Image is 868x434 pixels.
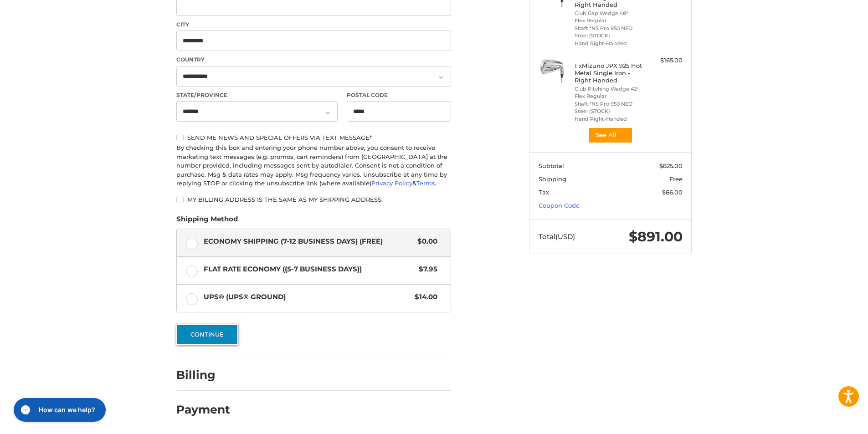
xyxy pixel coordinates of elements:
label: Send me news and special offers via text message* [176,134,451,141]
li: Club Gap Wedge 48° [575,10,644,17]
span: Subtotal [539,162,564,169]
span: Tax [539,189,549,196]
iframe: Gorgias live chat messenger [9,395,108,425]
span: Economy Shipping (7-12 Business Days) (Free) [204,236,413,247]
span: $66.00 [662,189,683,196]
li: Shaft *NS Pro 950 NEO Steel (STOCK) [575,25,644,40]
span: $825.00 [659,162,683,169]
label: State/Province [176,91,338,99]
h2: Payment [176,403,230,417]
a: Terms [416,179,435,187]
li: Club Pitching Wedge 42° [575,85,644,93]
span: UPS® (UPS® Ground) [204,292,411,302]
span: Total (USD) [539,232,575,241]
li: Hand Right-Handed [575,115,644,123]
a: Coupon Code [539,202,580,209]
legend: Shipping Method [176,214,238,229]
label: City [176,20,451,29]
li: Flex Regular [575,92,644,100]
span: Shipping [539,175,566,183]
h2: Billing [176,368,230,382]
li: Hand Right-Handed [575,40,644,47]
span: $14.00 [410,292,437,302]
label: Postal Code [347,91,452,99]
label: My billing address is the same as my shipping address. [176,196,451,203]
span: $7.95 [414,264,437,275]
div: $165.00 [647,56,683,65]
span: Free [669,175,683,183]
li: Shaft *NS Pro 950 NEO Steel (STOCK) [575,100,644,115]
button: Continue [176,324,238,345]
h4: 1 x Mizuno JPX 925 Hot Metal Single Iron - Right Handed [575,62,644,84]
iframe: Google Customer Reviews [793,409,868,434]
span: Flat Rate Economy ((5-7 Business Days)) [204,264,415,275]
div: By checking this box and entering your phone number above, you consent to receive marketing text ... [176,143,451,188]
span: $0.00 [413,236,437,247]
span: $891.00 [629,228,683,245]
button: See All [588,127,633,143]
a: Privacy Policy [371,179,412,187]
li: Flex Regular [575,17,644,25]
label: Country [176,56,451,64]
